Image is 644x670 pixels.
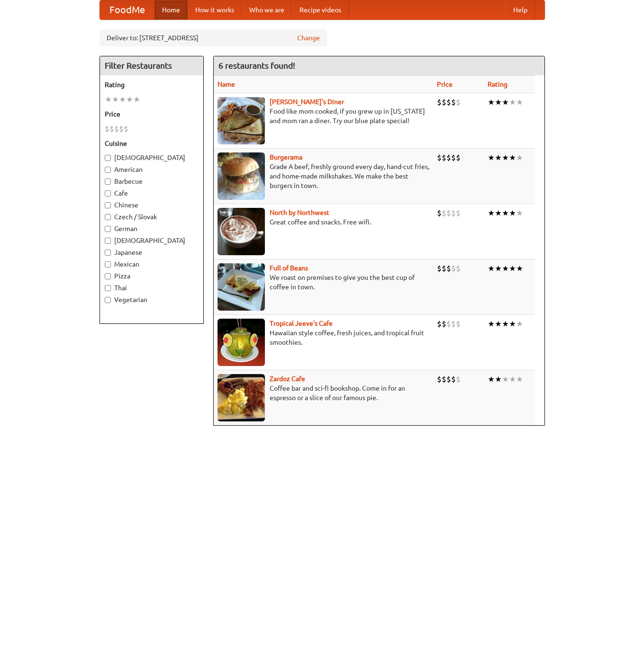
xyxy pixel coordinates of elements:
[442,208,446,218] li: $
[488,374,495,384] li: ★
[105,124,109,134] li: $
[154,0,188,19] a: Home
[105,167,111,173] input: American
[100,29,327,46] div: Deliver to: [STREET_ADDRESS]
[509,319,516,329] li: ★
[446,97,451,107] li: $
[437,374,442,384] li: $
[100,56,203,75] h4: Filter Restaurants
[495,374,502,384] li: ★
[105,214,111,220] input: Czech / Slovak
[105,297,111,303] input: Vegetarian
[105,273,111,279] input: Pizza
[218,263,265,311] img: beans.jpg
[516,319,523,329] li: ★
[105,80,199,89] h5: Rating
[270,375,305,383] a: Zardoz Cafe
[218,374,265,421] img: zardoz.jpg
[495,152,502,163] li: ★
[105,177,199,186] label: Barbecue
[188,0,242,19] a: How it works
[437,208,442,218] li: $
[442,374,446,384] li: $
[437,97,442,107] li: $
[495,208,502,218] li: ★
[105,155,111,161] input: [DEMOGRAPHIC_DATA]
[437,319,442,329] li: $
[516,263,523,274] li: ★
[270,209,329,216] a: North by Northwest
[451,97,456,107] li: $
[495,263,502,274] li: ★
[509,97,516,107] li: ★
[218,328,429,347] p: Hawaiian style coffee, fresh juices, and tropical fruit smoothies.
[509,374,516,384] li: ★
[495,97,502,107] li: ★
[456,97,461,107] li: $
[119,94,126,105] li: ★
[270,320,333,327] a: Tropical Jeeve's Cafe
[488,152,495,163] li: ★
[100,0,154,19] a: FoodMe
[516,374,523,384] li: ★
[105,109,199,119] h5: Price
[126,94,133,105] li: ★
[105,212,199,222] label: Czech / Slovak
[509,263,516,274] li: ★
[270,153,302,161] b: Burgerama
[218,273,429,292] p: We roast on premises to give you the best cup of coffee in town.
[502,263,509,274] li: ★
[242,0,292,19] a: Who we are
[451,319,456,329] li: $
[105,238,111,244] input: [DEMOGRAPHIC_DATA]
[456,263,461,274] li: $
[105,202,111,208] input: Chinese
[119,124,124,134] li: $
[442,319,446,329] li: $
[297,33,320,43] a: Change
[218,162,429,190] p: Grade A beef, freshly ground every day, hand-cut fries, and home-made milkshakes. We make the bes...
[105,295,199,304] label: Vegetarian
[105,224,199,233] label: German
[218,319,265,366] img: jeeves.jpg
[270,98,344,106] a: [PERSON_NAME]'s Diner
[218,217,429,227] p: Great coffee and snacks. Free wifi.
[105,236,199,245] label: [DEMOGRAPHIC_DATA]
[502,319,509,329] li: ★
[133,94,140,105] li: ★
[218,107,429,125] p: Food like mom cooked, if you grew up in [US_STATE] and mom ran a diner. Try our blue plate special!
[451,208,456,218] li: $
[456,319,461,329] li: $
[516,208,523,218] li: ★
[456,208,461,218] li: $
[124,124,128,134] li: $
[105,179,111,185] input: Barbecue
[105,226,111,232] input: German
[109,124,114,134] li: $
[218,384,429,402] p: Coffee bar and sci-fi bookshop. Come in for an espresso or a slice of our famous pie.
[105,139,199,148] h5: Cuisine
[446,208,451,218] li: $
[218,97,265,144] img: sallys.jpg
[516,97,523,107] li: ★
[502,97,509,107] li: ★
[442,97,446,107] li: $
[488,263,495,274] li: ★
[218,208,265,255] img: north.jpg
[105,94,112,105] li: ★
[114,124,119,134] li: $
[105,248,199,257] label: Japanese
[105,165,199,174] label: American
[488,97,495,107] li: ★
[451,152,456,163] li: $
[105,283,199,293] label: Thai
[502,208,509,218] li: ★
[105,250,111,256] input: Japanese
[509,208,516,218] li: ★
[446,263,451,274] li: $
[488,319,495,329] li: ★
[446,374,451,384] li: $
